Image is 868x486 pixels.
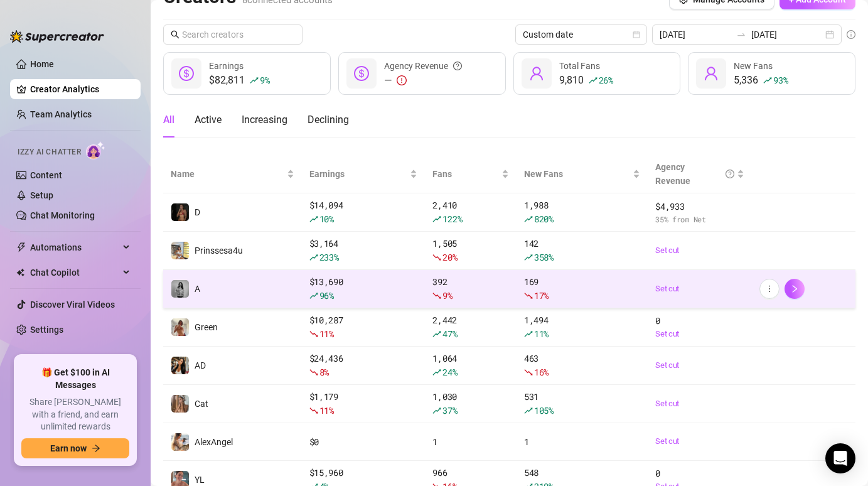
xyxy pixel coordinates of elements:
[309,291,318,300] span: rise
[524,198,640,226] div: 1,988
[442,328,457,340] span: 47 %
[773,74,788,86] span: 93 %
[354,66,369,81] span: dollar-circle
[442,404,457,416] span: 37 %
[171,280,189,298] img: A
[209,73,269,88] div: $82,811
[260,74,269,86] span: 9 %
[86,141,105,159] img: AI Chatter
[432,198,509,226] div: 2,410
[30,79,131,99] a: Creator Analytics
[633,31,640,38] span: calendar
[785,279,805,299] button: right
[319,404,334,416] span: 11 %
[171,357,189,374] img: AD
[655,200,744,213] span: $ 4,933
[726,160,734,188] span: question-circle
[432,352,509,379] div: 1,064
[309,435,418,449] div: $ 0
[655,314,744,340] div: 0
[319,366,329,378] span: 8 %
[171,395,189,413] img: Cat
[195,284,200,294] span: A
[442,213,462,225] span: 122 %
[442,251,457,263] span: 20 %
[524,390,640,418] div: 531
[655,435,744,448] a: Set cut
[309,198,418,226] div: $ 14,094
[195,475,205,485] span: YL
[21,396,129,433] span: Share [PERSON_NAME] with a friend, and earn unlimited rewards
[524,237,640,264] div: 142
[559,73,613,88] div: 9,810
[655,397,744,410] a: Set cut
[534,328,549,340] span: 11 %
[171,203,189,221] img: D
[171,242,189,259] img: Prinssesa4u
[30,300,115,310] a: Discover Viral Videos
[30,59,54,69] a: Home
[319,251,339,263] span: 233 %
[825,443,855,473] div: Open Intercom Messenger
[309,253,318,262] span: rise
[534,251,554,263] span: 358 %
[734,61,773,71] span: New Fans
[524,167,630,181] span: New Fans
[736,30,746,40] span: swap-right
[524,291,533,300] span: fall
[559,61,600,71] span: Total Fans
[534,213,554,225] span: 820 %
[195,112,222,127] div: Active
[163,155,302,193] th: Name
[171,318,189,336] img: Green
[524,275,640,303] div: 169
[432,167,499,181] span: Fans
[309,275,418,303] div: $ 13,690
[523,25,640,44] span: Custom date
[195,399,208,409] span: Cat
[309,167,408,181] span: Earnings
[660,28,731,41] input: Start date
[432,275,509,303] div: 392
[309,330,318,338] span: fall
[524,368,533,377] span: fall
[655,244,744,257] a: Set cut
[319,213,334,225] span: 10 %
[18,146,81,158] span: Izzy AI Chatter
[524,352,640,379] div: 463
[432,390,509,418] div: 1,030
[30,237,119,257] span: Automations
[250,76,259,85] span: rise
[655,160,734,188] div: Agency Revenue
[30,170,62,180] a: Content
[309,368,318,377] span: fall
[432,330,441,338] span: rise
[319,328,334,340] span: 11 %
[432,215,441,224] span: rise
[432,313,509,341] div: 2,442
[195,322,218,332] span: Green
[524,406,533,415] span: rise
[195,246,243,256] span: Prinssesa4u
[50,443,87,453] span: Earn now
[182,28,285,41] input: Search creators
[384,73,462,88] div: —
[209,61,244,71] span: Earnings
[92,444,100,453] span: arrow-right
[432,406,441,415] span: rise
[655,213,744,225] span: 35 % from Net
[21,367,129,391] span: 🎁 Get $100 in AI Messages
[397,75,407,85] span: exclamation-circle
[847,30,855,39] span: info-circle
[524,435,640,449] div: 1
[21,438,129,458] button: Earn nowarrow-right
[242,112,287,127] div: Increasing
[736,30,746,40] span: to
[425,155,517,193] th: Fans
[309,313,418,341] div: $ 10,287
[655,359,744,372] a: Set cut
[171,167,284,181] span: Name
[453,59,462,73] span: question-circle
[319,289,334,301] span: 96 %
